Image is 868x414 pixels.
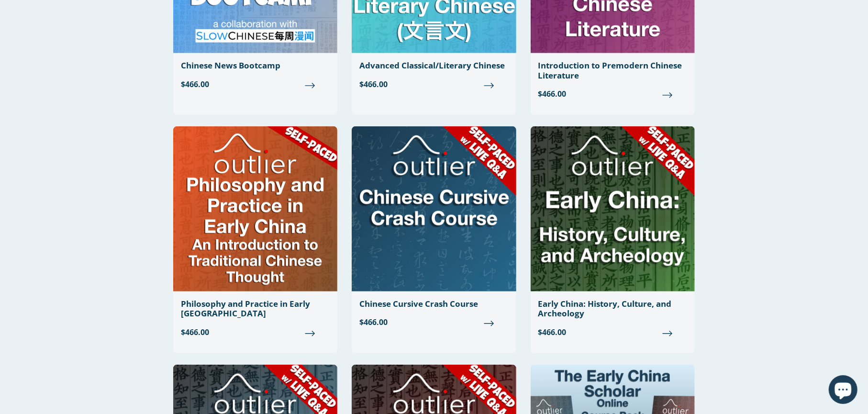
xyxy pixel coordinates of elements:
[352,126,516,291] img: Chinese Cursive Crash Course
[181,78,330,90] span: $466.00
[181,326,330,338] span: $466.00
[173,126,337,346] a: Philosophy and Practice in Early [GEOGRAPHIC_DATA] $466.00
[531,126,695,291] img: Early China: History, Culture, and Archeology
[352,126,516,336] a: Chinese Cursive Crash Course $466.00
[538,326,687,338] span: $466.00
[359,299,508,309] div: Chinese Cursive Crash Course
[181,299,330,319] div: Philosophy and Practice in Early [GEOGRAPHIC_DATA]
[531,126,695,346] a: Early China: History, Culture, and Archeology $466.00
[538,61,687,80] div: Introduction to Premodern Chinese Literature
[181,61,330,70] div: Chinese News Bootcamp
[538,88,687,100] span: $466.00
[538,299,687,319] div: Early China: History, Culture, and Archeology
[359,61,508,70] div: Advanced Classical/Literary Chinese
[359,78,508,90] span: $466.00
[826,375,860,406] inbox-online-store-chat: Shopify online store chat
[359,316,508,328] span: $466.00
[173,126,337,291] img: Philosophy and Practice in Early China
